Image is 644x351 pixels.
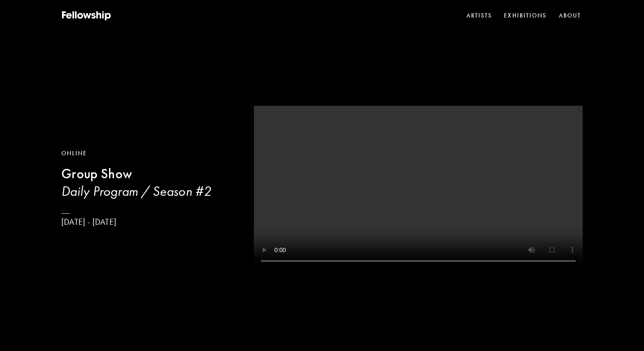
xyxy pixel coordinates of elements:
b: Group Show [61,165,132,182]
a: About [557,9,583,22]
a: Artists [465,9,494,22]
a: Exhibitions [502,9,548,22]
p: [DATE] - [DATE] [61,217,211,227]
a: OnlineGroup ShowDaily Program / Season #2[DATE] - [DATE] [61,149,211,227]
h3: Daily Program / Season #2 [61,183,211,200]
div: Online [61,149,211,158]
